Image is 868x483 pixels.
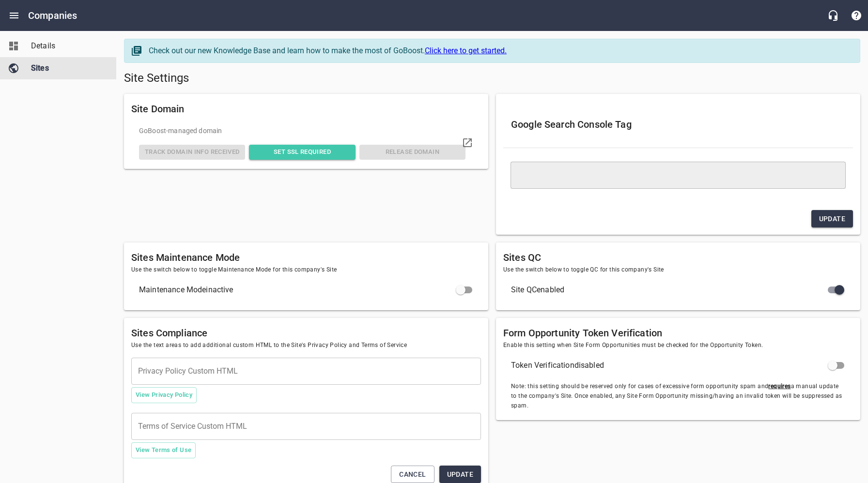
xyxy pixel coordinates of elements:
span: View Terms of Use [136,445,191,456]
button: Open drawer [2,4,26,27]
h6: Sites Maintenance Mode [131,250,481,265]
span: Sites [31,62,105,74]
button: Set SSL Required [249,145,355,160]
span: Use the switch below to toggle QC for this company's Site [503,265,853,275]
h6: Sites QC [503,250,853,265]
span: Update [819,213,845,225]
span: Update [447,468,473,481]
div: GoBoost -managed domain [137,124,467,138]
h6: Form Opportunity Token Verification [503,325,853,341]
div: Check out our new Knowledge Base and learn how to make the most of GoBoost. [149,45,850,57]
span: Use the text areas to add additional custom HTML to the Site's Privacy Policy and Terms of Service [131,341,481,350]
button: Support Portal [845,4,868,27]
h6: Sites Compliance [131,325,481,341]
u: requires [768,383,790,390]
button: View Terms of Use [131,442,196,458]
span: Site QC enabled [511,284,830,296]
a: Click here to get started. [425,46,507,55]
span: Details [31,40,105,52]
span: Token Verification disabled [511,360,830,371]
span: Maintenance Mode inactive [139,284,458,296]
span: Enable this setting when Site Form Opportunities must be checked for the Opportunity Token. [503,341,853,350]
span: Cancel [399,468,426,481]
a: Visit domain [456,131,479,154]
span: Set SSL Required [253,147,351,158]
h6: Site Domain [131,101,481,117]
span: View Privacy Policy [136,390,192,401]
span: Use the switch below to toggle Maintenance Mode for this company's Site [131,265,481,275]
button: Update [811,210,853,228]
button: View Privacy Policy [131,387,197,403]
h5: Site Settings [124,71,860,86]
h6: Google Search Console Tag [511,117,845,132]
h6: Companies [28,8,77,23]
button: Live Chat [821,4,845,27]
span: Note: this setting should be reserved only for cases of excessive form opportunity spam and a man... [511,382,845,411]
